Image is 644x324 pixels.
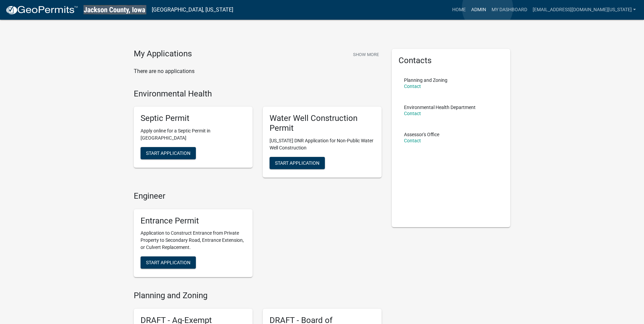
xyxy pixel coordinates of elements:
button: Show More [350,49,382,60]
h5: Contacts [399,56,504,66]
span: Start Application [146,150,190,156]
a: Contact [404,111,421,116]
p: [US_STATE] DNR Application for Non-Public Water Well Construction [270,137,375,151]
h4: Engineer [134,191,382,201]
img: Jackson County, Iowa [84,5,146,14]
button: Start Application [141,147,196,159]
p: Environmental Health Department [404,105,476,110]
button: Start Application [141,256,196,269]
a: Home [449,3,468,16]
a: [EMAIL_ADDRESS][DOMAIN_NAME][US_STATE] [530,3,639,16]
h4: My Applications [134,49,192,59]
h4: Environmental Health [134,89,382,99]
a: My Dashboard [489,3,530,16]
button: Start Application [270,157,325,169]
p: Planning and Zoning [404,78,447,83]
p: Application to Construct Entrance from Private Property to Secondary Road, Entrance Extension, or... [141,230,246,251]
a: Contact [404,138,421,143]
span: Start Application [275,160,319,165]
p: Apply online for a Septic Permit in [GEOGRAPHIC_DATA] [141,127,246,142]
p: There are no applications [134,67,382,75]
span: Start Application [146,260,190,265]
h5: Water Well Construction Permit [270,113,375,133]
a: [GEOGRAPHIC_DATA], [US_STATE] [152,4,233,16]
h5: Entrance Permit [141,216,246,226]
a: Admin [468,3,489,16]
h5: Septic Permit [141,113,246,123]
h4: Planning and Zoning [134,291,382,301]
a: Contact [404,84,421,89]
p: Assessor's Office [404,132,439,137]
